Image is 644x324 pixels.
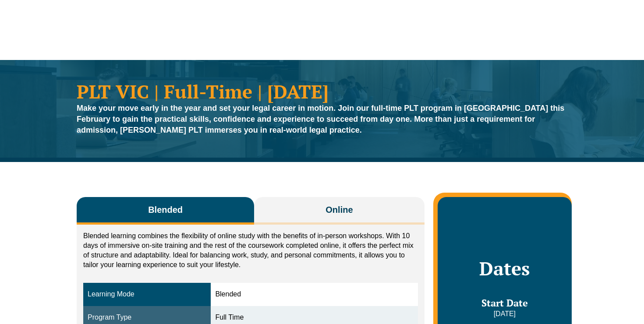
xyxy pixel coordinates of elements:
p: Blended learning combines the flexibility of online study with the benefits of in-person workshop... [83,231,418,270]
div: Learning Mode [88,289,206,299]
div: Full Time [215,313,413,323]
h1: PLT VIC | Full-Time | [DATE] [77,82,567,101]
strong: Make your move early in the year and set your legal career in motion. Join our full-time PLT prog... [77,104,564,134]
div: Blended [215,289,413,299]
p: [DATE] [446,309,563,319]
div: Program Type [88,313,206,323]
h2: Dates [446,257,563,279]
span: Start Date [481,296,528,309]
span: Online [326,204,353,216]
span: Blended [148,204,183,216]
